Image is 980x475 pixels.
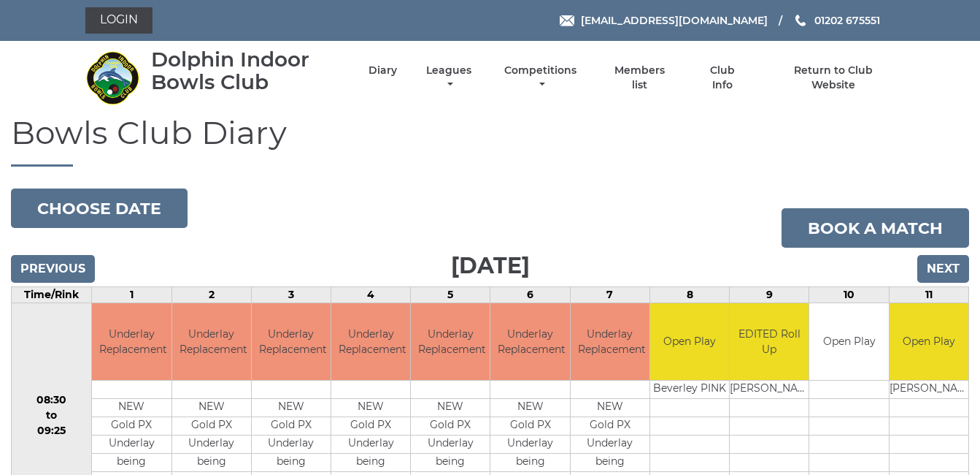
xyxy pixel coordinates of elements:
img: Phone us [795,15,806,26]
td: Beverley PINK [650,380,729,398]
td: NEW [571,398,649,417]
td: Open Play [890,303,968,380]
a: Members list [606,64,673,92]
td: Time/Rink [12,287,92,303]
td: Underlay [252,435,331,453]
a: Club Info [699,64,746,92]
td: Underlay Replacement [252,303,331,380]
td: NEW [490,398,569,417]
td: Gold PX [490,417,569,435]
div: Dolphin Indoor Bowls Club [151,48,343,94]
td: Underlay [92,435,171,453]
td: 11 [889,287,968,303]
td: Gold PX [252,417,331,435]
td: being [490,453,569,471]
td: NEW [252,398,331,417]
td: 4 [331,287,411,303]
td: Gold PX [92,417,171,435]
td: 1 [92,287,171,303]
td: 10 [809,287,889,303]
a: Email [EMAIL_ADDRESS][DOMAIN_NAME] [560,12,768,28]
td: 6 [490,287,570,303]
td: Gold PX [411,417,490,435]
td: being [331,453,410,471]
td: 3 [251,287,331,303]
td: [PERSON_NAME] [730,380,809,398]
td: Underlay [331,435,410,453]
td: 8 [649,287,729,303]
td: being [172,453,251,471]
td: NEW [92,398,171,417]
td: Underlay Replacement [490,303,569,380]
td: 2 [171,287,251,303]
input: Next [917,255,969,283]
a: Diary [369,64,397,77]
a: Phone us 01202 675551 [793,12,880,28]
td: Open Play [650,303,729,380]
a: Leagues [423,64,475,92]
a: Return to Club Website [771,64,895,92]
td: Open Play [809,303,888,380]
button: Choose date [11,189,188,228]
td: NEW [172,398,251,417]
span: 01202 675551 [814,14,880,27]
td: EDITED Roll Up [730,303,809,380]
a: Book a match [782,208,969,248]
td: Underlay Replacement [172,303,251,380]
td: Gold PX [331,417,410,435]
td: 9 [730,287,809,303]
td: Underlay [571,435,649,453]
td: Underlay Replacement [331,303,410,380]
img: Dolphin Indoor Bowls Club [85,50,140,105]
td: Underlay Replacement [571,303,649,380]
td: being [92,453,171,471]
input: Previous [11,255,95,283]
td: Underlay [411,435,490,453]
td: being [571,453,649,471]
td: Underlay [490,435,569,453]
td: NEW [411,398,490,417]
td: Gold PX [571,417,649,435]
td: 7 [570,287,649,303]
a: Login [85,7,153,34]
h1: Bowls Club Diary [11,115,969,167]
span: [EMAIL_ADDRESS][DOMAIN_NAME] [581,14,768,27]
td: Underlay Replacement [411,303,490,380]
td: NEW [331,398,410,417]
td: being [411,453,490,471]
td: [PERSON_NAME] [890,380,968,398]
td: being [252,453,331,471]
td: Underlay Replacement [92,303,171,380]
a: Competitions [501,64,581,92]
img: Email [560,15,574,26]
td: Underlay [172,435,251,453]
td: Gold PX [172,417,251,435]
td: 5 [411,287,490,303]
